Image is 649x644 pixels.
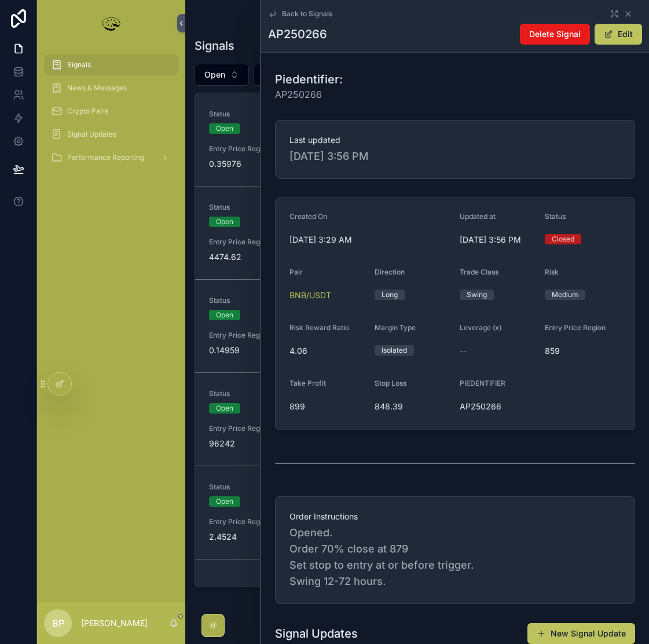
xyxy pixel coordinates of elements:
span: Entry Price Region [545,323,606,332]
span: 899 [289,401,365,412]
span: Trade Class [460,268,498,276]
h1: Signal Updates [275,625,358,642]
span: PIEDENTIFIER [460,379,505,387]
span: Direction [375,268,405,276]
div: Isolated [382,345,407,356]
div: Open [216,496,233,507]
span: Created On [289,212,327,221]
span: Status [209,203,303,212]
span: [DATE] 3:29 AM [289,234,450,246]
span: Margin Type [375,323,416,332]
div: Open [216,217,233,227]
button: Edit [595,24,642,45]
span: 859 [545,345,621,357]
span: Signal Updates [67,130,116,139]
span: 96242 [209,438,303,449]
span: [DATE] 3:56 PM [460,234,536,246]
div: Medium [552,290,578,300]
img: App logo [100,14,123,32]
span: Risk [545,268,559,276]
button: Select Button [254,64,324,86]
h1: Signals [195,38,234,54]
span: Entry Price Region [209,424,303,433]
span: Back to Signals [282,9,332,19]
a: BNB/USDT [289,290,331,301]
span: -- [460,345,467,357]
span: Risk Reward Ratio [289,323,349,332]
span: Pair [289,268,303,276]
a: StatusOpenPairBTC/USDTUpdated at[DATE] 3:42 AMPIEDENTIFIERAP250105Entry Price Region96242Take Pro... [195,372,639,466]
a: StatusOpenPairETH/USDTUpdated at[DATE] 2:22 PMPIEDENTIFIERAP250264Entry Price Region4474.62Take P... [195,186,639,279]
span: 0.35976 [209,158,303,170]
h1: AP250266 [268,26,327,42]
span: 2.4524 [209,531,303,543]
button: New Signal Update [527,623,635,644]
span: Entry Price Region [209,144,303,153]
span: Opened. Order 70% close at 879 Set stop to entry at or before trigger. Swing 12-72 hours. [289,525,621,590]
span: Signals [67,60,91,69]
span: Crypto Pairs [67,107,108,116]
span: 848.39 [375,401,450,412]
span: Leverage (x) [460,323,501,332]
div: Long [382,290,398,300]
span: Updated at [460,212,496,221]
span: 4.06 [289,345,365,357]
a: StatusOpenPairXRP/USDTUpdated at[DATE] 2:40 AMPIEDENTIFIERAP250118Entry Price Region2.4524Take Pr... [195,466,639,559]
span: Take Profit [289,379,326,387]
span: AP250266 [275,87,343,101]
span: 0.14959 [209,345,303,356]
span: Delete Signal [529,28,581,40]
span: Last updated [289,134,621,146]
span: 4474.62 [209,251,303,263]
div: Swing [467,290,487,300]
p: [PERSON_NAME] [81,617,148,629]
span: AP250266 [460,401,536,412]
a: News & Messages [44,78,178,98]
span: Performance Reporting [67,153,144,162]
span: News & Messages [67,83,127,93]
span: Entry Price Region [209,517,303,526]
span: [DATE] 3:56 PM [289,148,621,164]
h1: Piedentifier: [275,71,343,87]
a: Crypto Pairs [44,101,178,122]
button: Delete Signal [520,24,590,45]
span: Status [209,482,303,492]
span: Status [209,296,303,305]
span: Order Instructions [289,511,621,522]
a: StatusOpenPairXLM/USDTUpdated at[DATE] 3:23 PMPIEDENTIFIERAP250268Entry Price Region0.35976Take P... [195,93,639,186]
a: Performance Reporting [44,147,178,168]
span: Status [209,389,303,398]
a: Signals [44,54,178,75]
span: Entry Price Region [209,331,303,340]
div: Open [216,403,233,414]
span: Status [545,212,566,221]
span: Status [209,109,303,119]
a: Back to Signals [268,9,332,19]
span: Stop Loss [375,379,406,387]
a: Signal Updates [44,124,178,145]
span: Entry Price Region [209,237,303,247]
a: StatusOpenPairLDO/USDTUpdated at[DATE] 2:35 AMPIEDENTIFIERAP250253Entry Price Region0.14959Take P... [195,279,639,372]
div: scrollable content [37,46,185,183]
div: Open [216,123,233,134]
button: Select Button [195,64,249,86]
div: Open [216,310,233,320]
span: Open [204,69,225,80]
div: Closed [552,234,574,244]
span: BP [52,616,64,630]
